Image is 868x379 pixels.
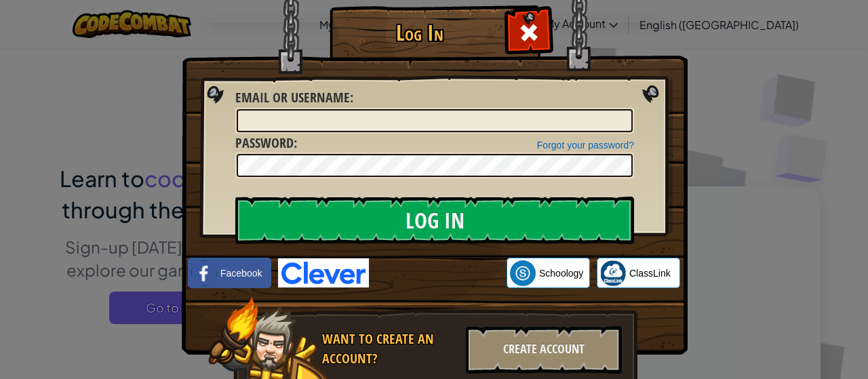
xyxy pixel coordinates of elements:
[235,134,297,153] label: :
[235,197,634,244] input: Log In
[235,88,350,106] span: Email or Username
[235,134,294,152] span: Password
[539,266,583,280] span: Schoology
[220,266,262,280] span: Facebook
[629,266,671,280] span: ClassLink
[537,140,634,151] a: Forgot your password?
[235,88,353,108] label: :
[369,258,507,288] iframe: Sign in with Google Button
[322,330,458,368] div: Want to create an account?
[278,258,369,287] img: clever-logo-blue.png
[466,326,622,374] div: Create Account
[333,21,506,45] h1: Log In
[600,260,626,286] img: classlink-logo-small.png
[510,260,536,286] img: schoology.png
[191,260,217,286] img: facebook_small.png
